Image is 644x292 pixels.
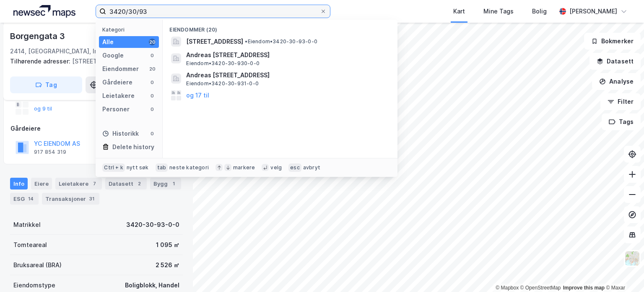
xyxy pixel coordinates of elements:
div: Boligblokk, Handel [125,280,179,290]
div: Eiere [31,178,52,189]
a: Mapbox [496,285,519,291]
button: Tag [10,76,82,93]
div: 1 [169,179,178,188]
button: Datasett [589,53,641,70]
div: markere [233,164,255,171]
button: Tags [602,113,641,130]
div: Eiendomstype [13,280,55,290]
div: 0 [149,79,156,86]
div: 20 [149,39,156,45]
div: nytt søk [127,164,149,171]
span: Eiendom • 3420-30-931-0-0 [186,80,259,87]
input: Søk på adresse, matrikkel, gårdeiere, leietakere eller personer [106,5,320,18]
div: 1 095 ㎡ [156,240,179,250]
div: 31 [88,195,96,203]
img: logo.a4113a55bc3d86da70a041830d287a7e.svg [13,5,75,18]
div: Matrikkel [13,220,41,230]
div: Tomteareal [13,240,47,250]
div: Bygg [150,178,181,189]
div: velg [270,164,282,171]
div: Gårdeiere [10,124,182,134]
div: 2 526 ㎡ [156,260,179,270]
div: Leietakere [55,178,102,189]
div: Alle [102,37,114,47]
span: Andreas [STREET_ADDRESS] [186,70,387,80]
span: Tilhørende adresser: [10,58,72,65]
div: 2414, [GEOGRAPHIC_DATA], Innlandet [10,46,119,56]
div: Eiendommer [102,64,139,74]
button: og 17 til [186,90,209,100]
div: [STREET_ADDRESS] [10,56,176,66]
div: 7 [90,179,99,188]
iframe: Chat Widget [602,252,644,292]
span: • [245,38,247,45]
div: avbryt [303,164,320,171]
div: tab [156,163,168,172]
div: neste kategori [169,164,209,171]
div: 0 [149,92,156,99]
div: Historikk [102,129,139,139]
div: 917 854 319 [34,149,66,155]
div: Borgengata 3 [10,29,67,43]
span: Andreas [STREET_ADDRESS] [186,50,387,60]
div: Google [102,50,124,61]
button: Bokmerker [584,33,641,50]
div: Transaksjoner [42,193,99,205]
div: Gårdeiere [102,77,132,87]
span: Eiendom • 3420-30-930-0-0 [186,60,260,67]
div: Info [10,178,28,189]
span: Eiendom • 3420-30-93-0-0 [245,38,317,45]
div: [PERSON_NAME] [569,6,617,16]
div: 0 [149,130,156,137]
div: Bolig [532,6,547,16]
div: Datasett [105,178,147,189]
div: 0 [149,106,156,113]
span: [STREET_ADDRESS] [186,37,243,47]
div: 0 [149,52,156,59]
div: Kart [453,6,465,16]
div: Personer [102,104,130,114]
div: Delete history [112,142,154,152]
a: Improve this map [563,285,605,291]
div: Leietakere [102,91,135,101]
div: Bruksareal (BRA) [13,260,62,270]
div: 2 [135,179,143,188]
div: Kategori [102,26,159,33]
div: ESG [10,193,39,205]
div: 20 [149,66,156,72]
a: OpenStreetMap [520,285,561,291]
div: esc [288,163,301,172]
button: Filter [600,93,641,110]
button: Analyse [592,73,641,90]
img: Z [624,250,640,266]
div: 14 [26,195,35,203]
div: 3420-30-93-0-0 [126,220,179,230]
div: Kontrollprogram for chat [602,252,644,292]
div: Eiendommer (20) [163,20,397,35]
div: Ctrl + k [102,163,125,172]
div: Mine Tags [483,6,514,16]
